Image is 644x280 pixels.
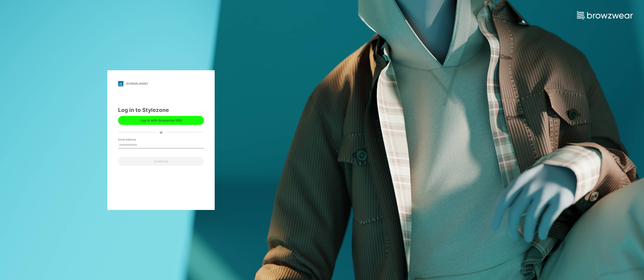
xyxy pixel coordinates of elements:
[118,81,204,86] a: [DOMAIN_NAME]
[118,138,149,142] label: Email Address
[577,11,633,19] img: browzwear-logo.73288ffb.svg
[118,81,123,86] img: svg+xml;base64,PHN2ZyB3aWR0aD0iMjgiIGhlaWdodD0iMjgiIHZpZXdCb3g9IjAgMCAyOCAyOCIgZmlsbD0ibm9uZSIgeG...
[118,116,204,125] button: Log in with Enterprise SSO
[118,106,204,114] div: Log in to Stylezone
[126,82,148,85] div: [DOMAIN_NAME]
[156,130,166,135] div: or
